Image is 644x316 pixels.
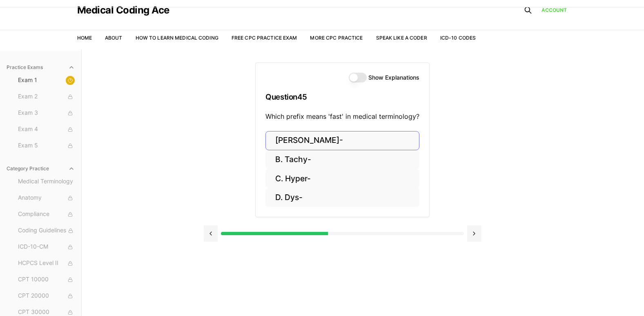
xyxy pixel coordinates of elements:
span: CPT 10000 [18,275,75,284]
button: Exam 1 [15,74,78,87]
a: Home [77,35,92,41]
button: Anatomy [15,191,78,205]
a: More CPC Practice [310,35,363,41]
button: Practice Exams [3,61,78,74]
span: HCPCS Level II [18,259,75,268]
p: Which prefix means 'fast' in medical terminology? [265,111,419,121]
a: About [105,35,123,41]
button: B. Tachy- [265,150,419,169]
span: Medical Terminology [18,177,75,186]
button: Exam 5 [15,139,78,152]
button: CPT 20000 [15,289,78,303]
button: CPT 10000 [15,273,78,286]
span: Exam 2 [18,92,75,101]
a: How to Learn Medical Coding [136,35,218,41]
span: Compliance [18,210,75,219]
button: Compliance [15,208,78,221]
button: Exam 2 [15,90,78,103]
span: Exam 1 [18,76,75,85]
button: Exam 4 [15,123,78,136]
button: C. Hyper- [265,169,419,188]
a: Speak Like a Coder [376,35,427,41]
label: Show Explanations [368,75,419,80]
button: [PERSON_NAME]- [265,131,419,150]
span: Coding Guidelines [18,226,75,235]
button: Category Practice [3,162,78,175]
button: D. Dys- [265,188,419,207]
span: Exam 3 [18,109,75,118]
a: Account [541,7,567,14]
button: Coding Guidelines [15,224,78,237]
span: Anatomy [18,194,75,203]
span: ICD-10-CM [18,243,75,251]
button: HCPCS Level II [15,257,78,270]
span: CPT 20000 [18,292,75,300]
h3: Question 45 [265,85,419,109]
a: Medical Coding Ace [77,5,169,15]
span: Exam 4 [18,125,75,134]
button: Medical Terminology [15,175,78,188]
span: Exam 5 [18,141,75,150]
button: Exam 3 [15,107,78,120]
button: ICD-10-CM [15,240,78,254]
a: Free CPC Practice Exam [232,35,297,41]
a: ICD-10 Codes [440,35,476,41]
